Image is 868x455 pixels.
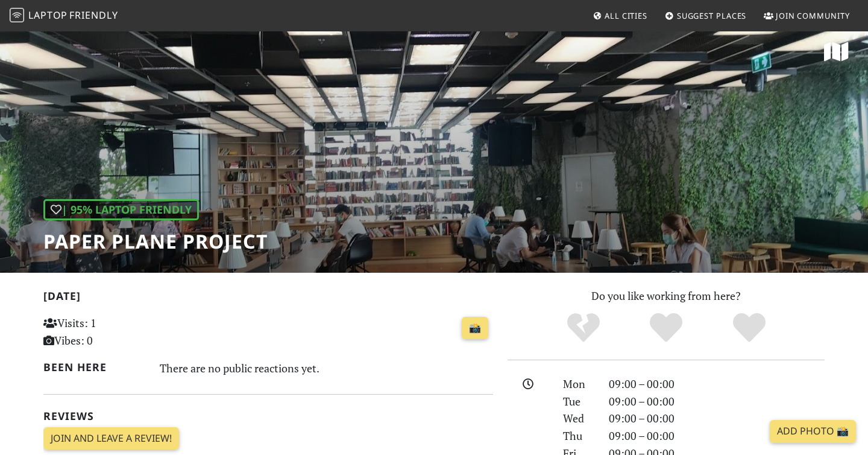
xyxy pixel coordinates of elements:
span: Friendly [69,8,118,22]
a: 📸 [462,317,488,340]
div: 09:00 – 00:00 [602,375,832,393]
span: Laptop [28,8,68,22]
div: | 95% Laptop Friendly [43,199,199,220]
div: Mon [556,375,602,393]
div: No [542,311,625,345]
h2: [DATE] [43,290,493,307]
a: LaptopFriendly LaptopFriendly [10,5,118,27]
div: 09:00 – 00:00 [602,410,832,427]
a: All Cities [588,5,652,27]
p: Do you like working from here? [508,287,825,305]
div: 09:00 – 00:00 [602,393,832,410]
span: Suggest Places [677,10,747,21]
a: Join Community [759,5,855,27]
p: Visits: 1 Vibes: 0 [43,314,184,349]
h2: Been here [43,361,145,374]
img: LaptopFriendly [10,8,24,22]
a: Join and leave a review! [43,427,179,450]
h1: Paper Plane Project [43,230,268,253]
h2: Reviews [43,410,493,422]
div: Definitely! [708,311,791,345]
div: 09:00 – 00:00 [602,427,832,445]
div: Thu [556,427,602,445]
a: Add Photo 📸 [770,420,856,443]
div: There are no public reactions yet. [160,358,494,378]
a: Suggest Places [660,5,752,27]
div: Wed [556,410,602,427]
div: Tue [556,393,602,410]
div: Yes [624,311,708,345]
span: Join Community [776,10,850,21]
span: All Cities [605,10,647,21]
